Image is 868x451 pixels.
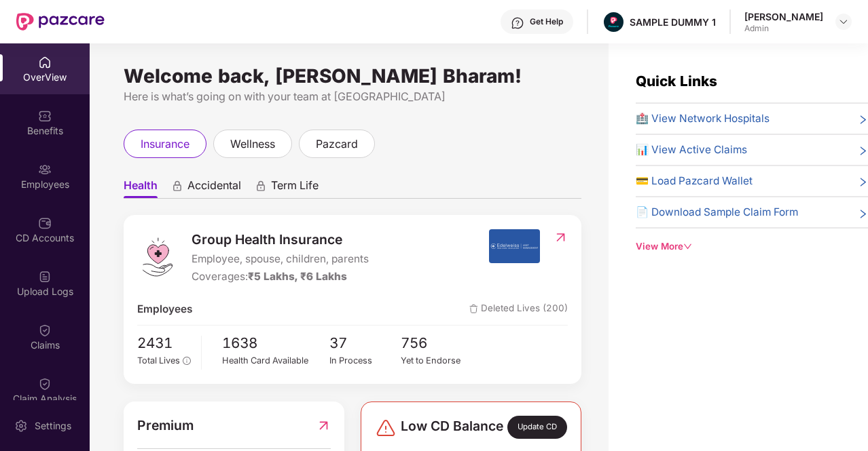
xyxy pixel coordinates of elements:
[137,237,178,277] img: logo
[375,417,397,439] img: svg+xml;base64,PHN2ZyBpZD0iRGFuZ2VyLTMyeDMyIiB4bWxucz0iaHR0cDovL3d3dy53My5vcmcvMjAwMC9zdmciIHdpZH...
[507,416,567,439] div: Update CD
[554,231,568,244] img: RedirectIcon
[683,242,692,251] span: down
[171,180,183,192] div: animation
[187,178,241,198] span: Accidental
[329,332,401,355] span: 37
[469,305,478,313] img: deleteIcon
[14,419,28,433] img: svg+xml;base64,PHN2ZyBpZD0iU2V0dGluZy0yMHgyMCIgeG1sbnM9Imh0dHA6Ly93d3cudzMub3JnLzIwMDAvc3ZnIiB3aW...
[511,16,524,30] img: svg+xml;base64,PHN2ZyBpZD0iSGVscC0zMngzMiIgeG1sbnM9Imh0dHA6Ly93d3cudzMub3JnLzIwMDAvc3ZnIiB3aWR0aD...
[329,354,401,368] div: In Process
[137,332,191,355] span: 2431
[469,301,568,317] span: Deleted Lives (200)
[316,136,358,153] span: pazcard
[858,207,868,220] span: right
[744,10,823,23] div: [PERSON_NAME]
[858,144,868,158] span: right
[401,354,473,368] div: Yet to Endorse
[636,142,747,158] span: 📊 View Active Claims
[636,239,868,254] div: View More
[630,16,716,28] div: SAMPLE DUMMY 1
[636,204,798,220] span: 📄 Download Sample Claim Form
[16,13,105,31] img: New Pazcare Logo
[192,269,369,285] div: Coverages:
[137,415,194,435] span: Premium
[858,113,868,127] span: right
[31,419,75,433] div: Settings
[858,176,868,189] span: right
[636,111,770,127] span: 🏥 View Network Hospitals
[38,109,52,123] img: svg+xml;base64,PHN2ZyBpZD0iQmVuZWZpdHMiIHhtbG5zPSJodHRwOi8vd3d3LnczLm9yZy8yMDAwL3N2ZyIgd2lkdGg9Ij...
[317,415,331,435] img: RedirectIcon
[38,216,52,230] img: svg+xml;base64,PHN2ZyBpZD0iQ0RfQWNjb3VudHMiIGRhdGEtbmFtZT0iQ0QgQWNjb3VudHMiIHhtbG5zPSJodHRwOi8vd3...
[271,178,319,198] span: Term Life
[124,178,158,198] span: Health
[141,136,189,153] span: insurance
[137,355,180,366] span: Total Lives
[222,354,329,368] div: Health Card Available
[636,173,753,189] span: 💳 Load Pazcard Wallet
[183,357,190,364] span: info-circle
[38,270,52,283] img: svg+xml;base64,PHN2ZyBpZD0iVXBsb2FkX0xvZ3MiIGRhdGEtbmFtZT0iVXBsb2FkIExvZ3MiIHhtbG5zPSJodHRwOi8vd3...
[38,323,52,337] img: svg+xml;base64,PHN2ZyBpZD0iQ2xhaW0iIHhtbG5zPSJodHRwOi8vd3d3LnczLm9yZy8yMDAwL3N2ZyIgd2lkdGg9IjIwIi...
[530,16,563,27] div: Get Help
[192,251,369,267] span: Employee, spouse, children, parents
[137,301,192,317] span: Employees
[401,416,503,439] span: Low CD Balance
[636,73,717,90] span: Quick Links
[222,332,329,355] span: 1638
[124,71,581,81] div: Welcome back, [PERSON_NAME] Bharam!
[124,88,581,105] div: Here is what’s going on with your team at [GEOGRAPHIC_DATA]
[838,16,849,27] img: svg+xml;base64,PHN2ZyBpZD0iRHJvcGRvd24tMzJ4MzIiIHhtbG5zPSJodHRwOi8vd3d3LnczLm9yZy8yMDAwL3N2ZyIgd2...
[489,229,540,263] img: insurerIcon
[744,23,823,34] div: Admin
[38,56,52,69] img: svg+xml;base64,PHN2ZyBpZD0iSG9tZSIgeG1sbnM9Imh0dHA6Ly93d3cudzMub3JnLzIwMDAvc3ZnIiB3aWR0aD0iMjAiIG...
[38,163,52,176] img: svg+xml;base64,PHN2ZyBpZD0iRW1wbG95ZWVzIiB4bWxucz0iaHR0cDovL3d3dy53My5vcmcvMjAwMC9zdmciIHdpZHRoPS...
[401,332,473,355] span: 756
[230,136,275,153] span: wellness
[192,229,369,250] span: Group Health Insurance
[38,377,52,391] img: svg+xml;base64,PHN2ZyBpZD0iQ2xhaW0iIHhtbG5zPSJodHRwOi8vd3d3LnczLm9yZy8yMDAwL3N2ZyIgd2lkdGg9IjIwIi...
[604,12,623,32] img: Pazcare_Alternative_logo-01-01.png
[248,270,347,283] span: ₹5 Lakhs, ₹6 Lakhs
[255,180,267,192] div: animation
